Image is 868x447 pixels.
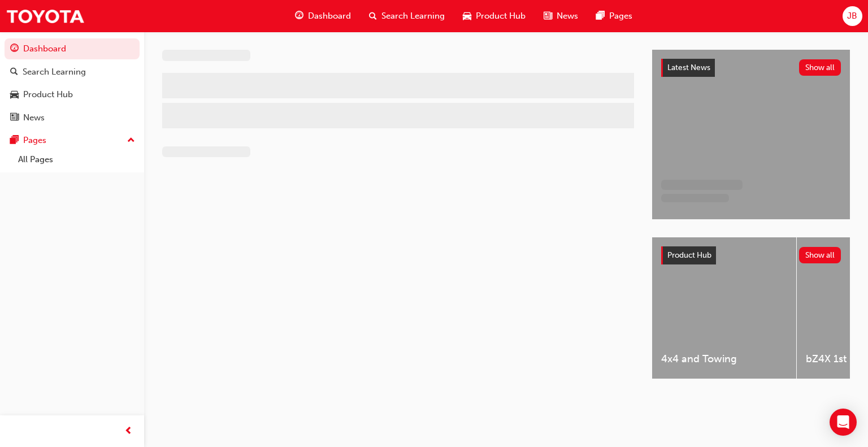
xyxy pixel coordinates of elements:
[23,88,73,101] div: Product Hub
[544,9,552,23] span: news-icon
[360,5,454,28] a: search-iconSearch Learning
[5,36,140,130] button: DashboardSearch LearningProduct HubNews
[10,90,19,100] span: car-icon
[535,5,587,28] a: news-iconNews
[10,67,18,77] span: search-icon
[799,247,841,263] button: Show all
[23,111,45,124] div: News
[124,424,133,439] span: prev-icon
[661,59,841,77] a: Latest NewsShow all
[661,353,787,366] span: 4x4 and Towing
[609,10,632,23] span: Pages
[5,130,140,151] button: Pages
[830,409,857,436] div: Open Intercom Messenger
[476,10,526,23] span: Product Hub
[10,113,19,123] span: news-icon
[10,136,19,146] span: pages-icon
[6,3,85,29] img: Trak
[286,5,360,28] a: guage-iconDashboard
[127,133,135,148] span: up-icon
[5,62,140,83] a: Search Learning
[308,10,351,23] span: Dashboard
[463,9,471,23] span: car-icon
[10,44,19,54] span: guage-icon
[5,107,140,128] a: News
[369,9,377,23] span: search-icon
[23,66,86,79] div: Search Learning
[652,237,796,379] a: 4x4 and Towing
[14,151,140,168] a: All Pages
[5,38,140,59] a: Dashboard
[847,10,857,23] span: JB
[667,250,711,260] span: Product Hub
[5,84,140,105] a: Product Hub
[23,134,46,147] div: Pages
[454,5,535,28] a: car-iconProduct Hub
[843,6,862,26] button: JB
[557,10,578,23] span: News
[295,9,303,23] span: guage-icon
[596,9,605,23] span: pages-icon
[587,5,641,28] a: pages-iconPages
[667,63,710,72] span: Latest News
[381,10,445,23] span: Search Learning
[799,59,841,76] button: Show all
[661,246,841,264] a: Product HubShow all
